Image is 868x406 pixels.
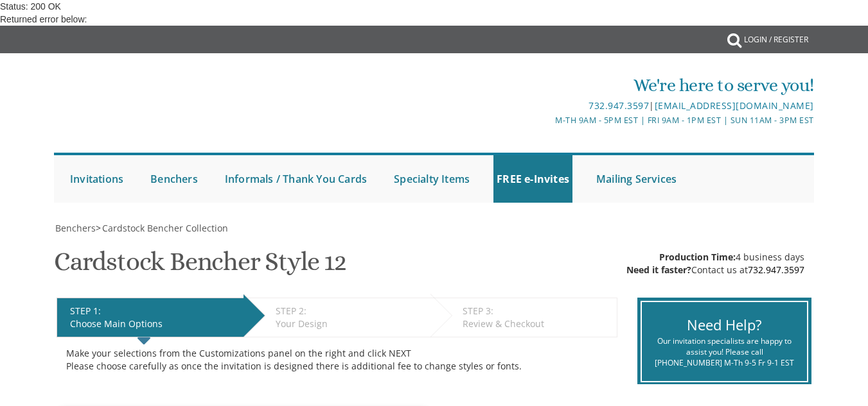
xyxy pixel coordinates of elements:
a: Benchers [54,222,96,234]
a: 732.947.3597 [748,264,804,276]
a: 732.947.3597 [589,99,649,112]
div: Review & Checkout [463,317,610,330]
a: Invitations [67,155,127,203]
div: STEP 2: [276,305,424,317]
div: 4 business days Contact us at [626,251,804,276]
span: Production Time: [659,251,736,263]
div: Our invitation specialists are happy to assist you! Please call [PHONE_NUMBER] M-Th 9-5 Fr 9-1 EST [651,335,797,368]
a: Informals / Thank You Cards [222,155,370,203]
div: We're here to serve you! [308,72,814,98]
a: Benchers [147,155,201,203]
div: Your Design [276,317,424,330]
div: STEP 3: [463,305,610,317]
span: > [96,222,228,234]
span: Need it faster? [626,264,691,276]
a: Specialty Items [391,155,473,203]
a: Login / Register [738,26,815,54]
a: [EMAIL_ADDRESS][DOMAIN_NAME] [655,99,814,112]
span: Benchers [55,222,96,234]
div: Choose Main Options [70,317,237,330]
h1: Cardstock Bencher Style 12 [54,248,346,285]
a: FREE e-Invites [493,155,572,203]
div: Make your selections from the Customizations panel on the right and click NEXT Please choose care... [66,347,608,373]
div: M-Th 9am - 5pm EST | Fri 9am - 1pm EST | Sun 11am - 3pm EST [308,114,814,127]
div: Need Help? [651,315,797,335]
a: Cardstock Bencher Collection [101,222,228,234]
span: Cardstock Bencher Collection [102,222,228,234]
a: Mailing Services [593,155,680,203]
div: | [308,98,814,114]
div: STEP 1: [70,305,237,317]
